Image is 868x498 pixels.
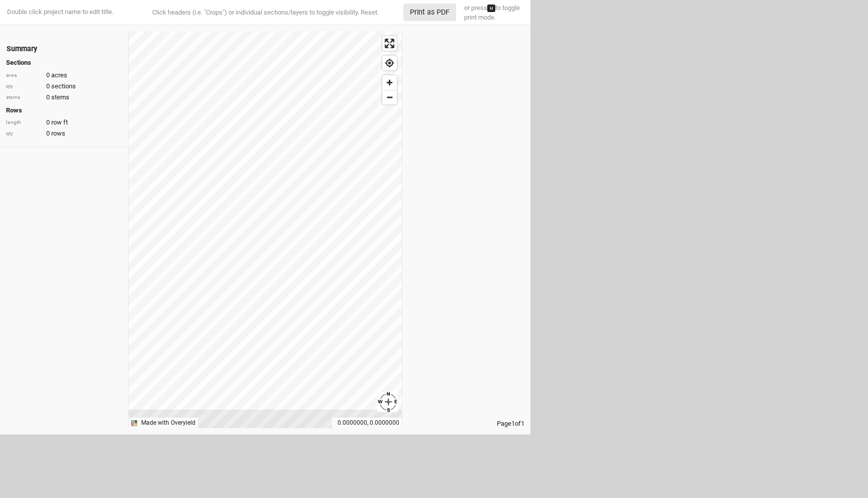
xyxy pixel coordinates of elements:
div: area [6,72,41,79]
span: Zoom out [382,90,397,104]
div: qty [6,130,41,138]
button: Reset. [361,8,379,18]
h4: Sections [6,59,122,67]
span: stems [51,93,69,102]
button: Enter fullscreen [382,36,397,51]
div: Made with Overyield [141,419,195,427]
h4: Rows [6,106,122,114]
div: qty [6,83,41,90]
span: sections [51,82,76,91]
div: stems [6,94,41,101]
div: 0 [6,129,122,138]
div: Summary [7,44,37,54]
button: Find my location [382,56,397,70]
div: 0.0000000, 0.0000000 [332,418,402,428]
button: Zoom out [382,90,397,104]
div: length [6,119,41,127]
div: 0 [6,82,122,91]
kbd: H [487,5,495,12]
button: Zoom in [382,75,397,90]
div: Double click project name to edit title. [5,8,114,17]
button: Print as PDF [403,4,456,21]
span: row ft [51,118,68,127]
span: rows [51,129,65,138]
div: Page 1 of 1 [402,419,530,428]
div: 0 [6,71,122,80]
span: acres [51,71,67,80]
div: 0 [6,118,122,127]
canvas: Map [129,31,402,428]
div: Click headers (i.e. "Crops") or individual sections/layers to toggle visibility. [132,8,398,18]
div: 0 [6,93,122,102]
